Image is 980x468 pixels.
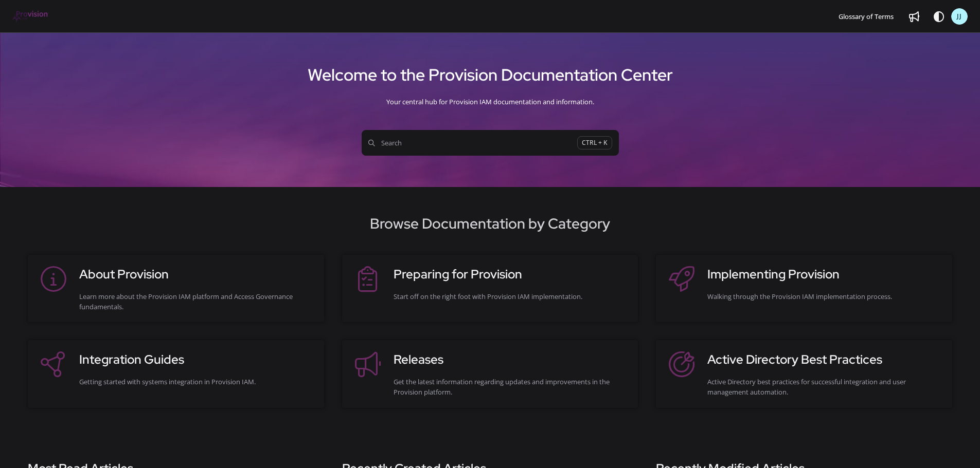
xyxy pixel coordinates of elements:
span: Glossary of Terms [839,12,894,21]
a: Whats new [906,8,922,25]
a: About ProvisionLearn more about the Provision IAM platform and Access Governance fundamentals. [38,265,314,312]
div: Getting started with systems integration in Provision IAM. [79,377,314,387]
h1: Welcome to the Provision Documentation Center [12,61,968,89]
img: brand logo [12,11,49,22]
a: Preparing for ProvisionStart off on the right foot with Provision IAM implementation. [352,265,628,312]
h3: Implementing Provision [707,265,942,284]
button: SearchCTRL + K [362,130,619,156]
button: Theme options [931,8,947,25]
span: CTRL + K [577,136,612,150]
a: Integration GuidesGetting started with systems integration in Provision IAM. [38,350,314,397]
div: Learn more about the Provision IAM platform and Access Governance fundamentals. [79,291,314,312]
h2: Browse Documentation by Category [12,213,968,234]
a: Implementing ProvisionWalking through the Provision IAM implementation process. [666,265,942,312]
h3: About Provision [79,265,314,284]
h3: Active Directory Best Practices [707,350,942,369]
h3: Releases [394,350,628,369]
a: ReleasesGet the latest information regarding updates and improvements in the Provision platform. [352,350,628,397]
div: Get the latest information regarding updates and improvements in the Provision platform. [394,377,628,397]
a: Project logo [12,11,49,23]
h3: Integration Guides [79,350,314,369]
span: JJ [957,12,962,22]
a: Active Directory Best PracticesActive Directory best practices for successful integration and use... [666,350,942,397]
div: Start off on the right foot with Provision IAM implementation. [394,291,628,302]
div: Active Directory best practices for successful integration and user management automation. [707,377,942,397]
div: Your central hub for Provision IAM documentation and information. [12,89,968,115]
h3: Preparing for Provision [394,265,628,284]
button: JJ [951,8,968,25]
div: Walking through the Provision IAM implementation process. [707,291,942,302]
span: Search [368,138,577,148]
